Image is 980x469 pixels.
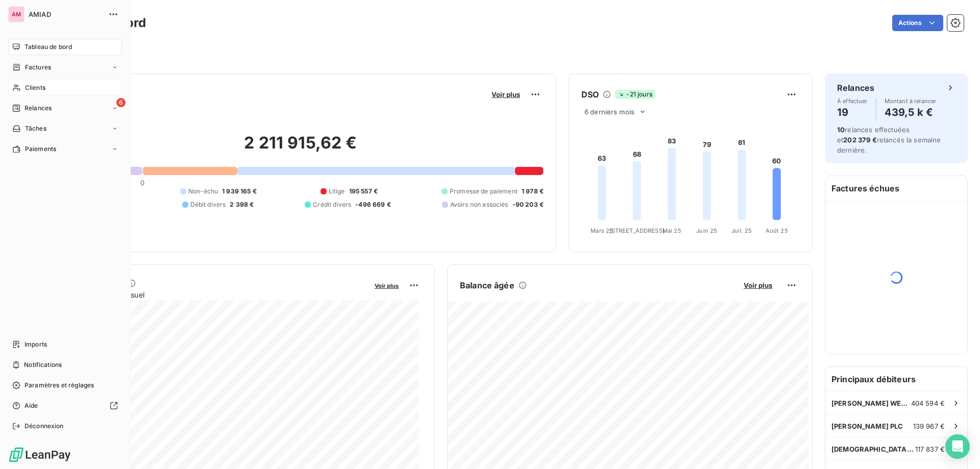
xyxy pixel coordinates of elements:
[190,200,226,209] span: Débit divers
[24,422,64,431] span: Déconnexion
[375,282,399,289] span: Voir plus
[450,200,508,209] span: Avoirs non associés
[8,6,24,22] div: AM
[892,15,943,31] button: Actions
[450,187,518,196] span: Promesse de paiement
[837,126,941,154] span: relances effectuées et relancés la semaine dernière.
[741,281,775,290] button: Voir plus
[837,126,845,134] span: 10
[522,187,544,196] span: 1 978 €
[837,104,868,120] h4: 19
[24,360,62,369] span: Notifications
[25,144,56,154] span: Paiements
[58,133,544,163] h2: 2 211 915,62 €
[24,104,52,113] span: Relances
[58,289,367,300] span: Chiffre d'affaires mensuel
[825,176,967,201] h6: Factures échues
[24,381,94,390] span: Paramètres et réglages
[8,141,122,157] a: Paiements
[25,83,45,92] span: Clients
[355,200,391,209] span: -496 669 €
[25,124,46,133] span: Tâches
[843,136,876,144] span: 202 379 €
[492,90,520,98] span: Voir plus
[591,227,613,234] tspan: Mars 25
[8,120,122,137] a: Tâches
[945,434,970,459] div: Open Intercom Messenger
[766,227,788,234] tspan: Août 25
[349,187,378,196] span: 195 557 €
[825,367,967,391] h6: Principaux débiteurs
[885,104,937,120] h4: 439,5 k €
[24,401,38,410] span: Aide
[29,10,102,18] span: AMIAD
[329,187,345,196] span: Litige
[609,227,665,234] tspan: [STREET_ADDRESS]
[8,336,122,353] a: Imports
[8,80,122,96] a: Clients
[8,100,122,116] a: 6Relances
[913,422,945,430] span: 139 967 €
[744,281,772,289] span: Voir plus
[188,187,218,196] span: Non-échu
[25,63,51,72] span: Factures
[116,98,126,107] span: 6
[230,200,254,209] span: 2 398 €
[512,200,544,209] span: -90 203 €
[584,108,634,116] span: 6 derniers mois
[372,281,402,290] button: Voir plus
[831,445,915,453] span: [DEMOGRAPHIC_DATA] SA
[837,82,874,94] h6: Relances
[615,90,655,99] span: -21 jours
[885,98,937,104] span: Montant à relancer
[831,422,903,430] span: [PERSON_NAME] PLC
[8,398,122,414] a: Aide
[696,227,717,234] tspan: Juin 25
[488,90,523,99] button: Voir plus
[8,39,122,55] a: Tableau de bord
[915,445,945,453] span: 117 837 €
[313,200,351,209] span: Crédit divers
[8,59,122,76] a: Factures
[663,227,681,234] tspan: Mai 25
[222,187,257,196] span: 1 939 165 €
[24,340,47,349] span: Imports
[831,399,911,407] span: [PERSON_NAME] WERFT GmbH
[140,179,144,187] span: 0
[911,399,945,407] span: 404 594 €
[837,98,868,104] span: À effectuer
[731,227,752,234] tspan: Juil. 25
[460,279,514,291] h6: Balance âgée
[24,42,72,52] span: Tableau de bord
[8,447,71,463] img: Logo LeanPay
[8,377,122,393] a: Paramètres et réglages
[581,88,599,101] h6: DSO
